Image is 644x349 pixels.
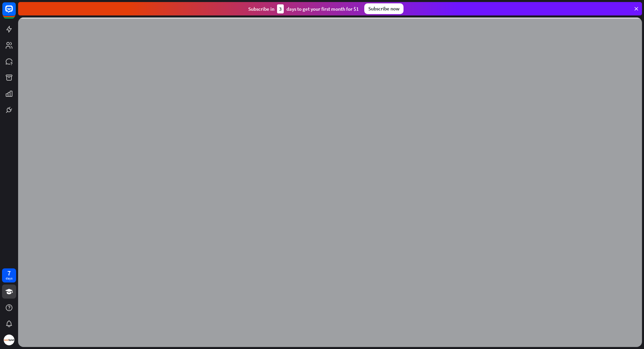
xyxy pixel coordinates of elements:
div: 3 [277,4,284,13]
div: Subscribe now [364,3,404,14]
div: days [6,276,12,281]
div: 7 [7,270,11,276]
a: 7 days [2,268,16,282]
div: Subscribe in days to get your first month for $1 [248,4,359,13]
